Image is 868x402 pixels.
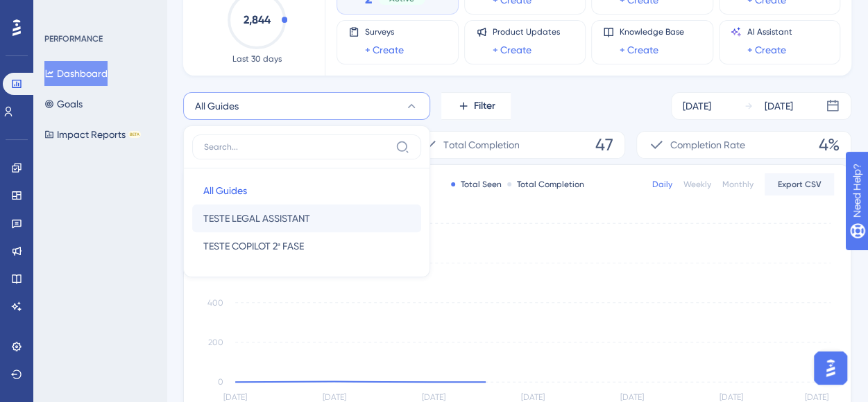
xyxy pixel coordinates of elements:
div: Monthly [722,179,754,190]
span: Need Help? [33,3,87,20]
iframe: UserGuiding AI Assistant Launcher [810,347,851,389]
button: Filter [441,92,511,120]
span: Completion Rate [670,137,745,153]
div: Total Seen [451,179,502,190]
div: [DATE] [765,98,793,114]
tspan: 400 [207,298,223,308]
span: Knowledge Base [620,26,684,37]
tspan: 0 [218,377,223,387]
span: TESTE COPILOT 2ª FASE [203,238,304,254]
a: + Create [365,42,404,58]
input: Search... [204,141,390,152]
div: PERFORMANCE [44,33,103,44]
div: Weekly [683,179,711,190]
tspan: [DATE] [422,392,445,402]
span: All Guides [195,98,239,114]
tspan: [DATE] [323,392,346,402]
a: + Create [493,42,531,58]
span: Filter [474,98,495,114]
button: Dashboard [44,61,108,86]
button: Goals [44,91,83,116]
span: Last 30 days [232,53,282,64]
button: Impact ReportsBETA [44,122,141,147]
span: Export CSV [778,179,822,190]
div: BETA [128,131,141,138]
span: 47 [595,134,613,156]
tspan: [DATE] [620,392,644,402]
span: 4% [819,134,840,156]
span: Total Completion [443,137,519,153]
tspan: 200 [208,338,223,347]
span: TESTE LEGAL ASSISTANT [203,210,310,227]
tspan: [DATE] [805,392,828,402]
text: 2,844 [244,13,271,26]
div: [DATE] [683,98,711,114]
div: Total Completion [507,179,584,190]
span: Product Updates [493,26,560,37]
span: All Guides [203,182,247,199]
span: AI Assistant [747,26,792,37]
a: + Create [747,42,786,58]
button: TESTE COPILOT 2ª FASE [192,232,421,260]
a: + Create [620,42,658,58]
div: Daily [652,179,672,190]
button: Export CSV [765,173,834,195]
button: TESTE LEGAL ASSISTANT [192,204,421,232]
tspan: [DATE] [223,392,247,402]
tspan: [DATE] [720,392,743,402]
button: All Guides [192,177,421,204]
button: All Guides [183,92,430,120]
span: Surveys [365,26,404,37]
tspan: [DATE] [521,392,545,402]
